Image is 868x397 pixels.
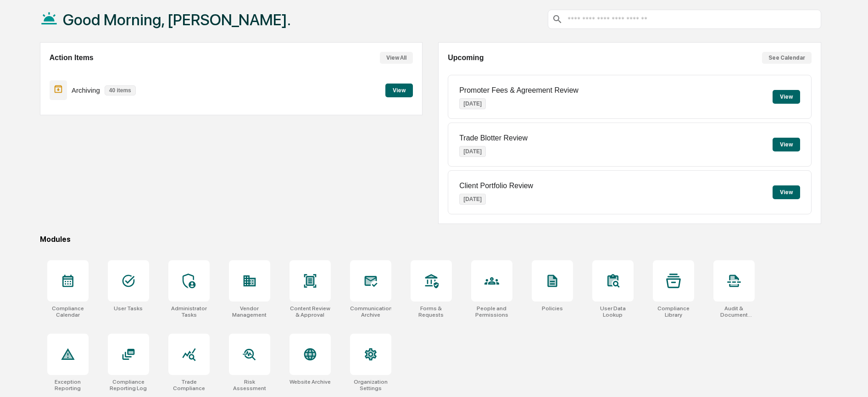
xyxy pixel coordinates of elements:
[229,305,270,318] div: Vendor Management
[168,379,210,391] div: Trade Compliance
[459,134,528,142] p: Trade Blotter Review
[713,305,755,318] div: Audit & Document Logs
[72,86,100,94] p: Archiving
[105,85,136,95] p: 40 items
[40,235,821,244] div: Modules
[385,84,413,97] button: View
[168,305,210,318] div: Administrator Tasks
[350,305,391,318] div: Communications Archive
[653,305,694,318] div: Compliance Library
[773,185,800,199] button: View
[773,138,800,151] button: View
[47,379,89,391] div: Exception Reporting
[108,379,149,391] div: Compliance Reporting Log
[50,54,94,62] h2: Action Items
[459,146,486,157] p: [DATE]
[592,305,634,318] div: User Data Lookup
[350,379,391,391] div: Organization Settings
[459,86,579,95] p: Promoter Fees & Agreement Review
[47,305,89,318] div: Compliance Calendar
[459,182,533,190] p: Client Portfolio Review
[229,379,270,391] div: Risk Assessment
[471,305,512,318] div: People and Permissions
[63,11,291,29] h1: Good Morning, [PERSON_NAME].
[385,85,413,94] a: View
[542,305,563,312] div: Policies
[773,90,800,104] button: View
[289,379,331,385] div: Website Archive
[411,305,452,318] div: Forms & Requests
[114,305,143,312] div: User Tasks
[289,305,331,318] div: Content Review & Approval
[762,52,812,64] button: See Calendar
[380,52,413,64] button: View All
[448,54,484,62] h2: Upcoming
[459,98,486,109] p: [DATE]
[459,194,486,205] p: [DATE]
